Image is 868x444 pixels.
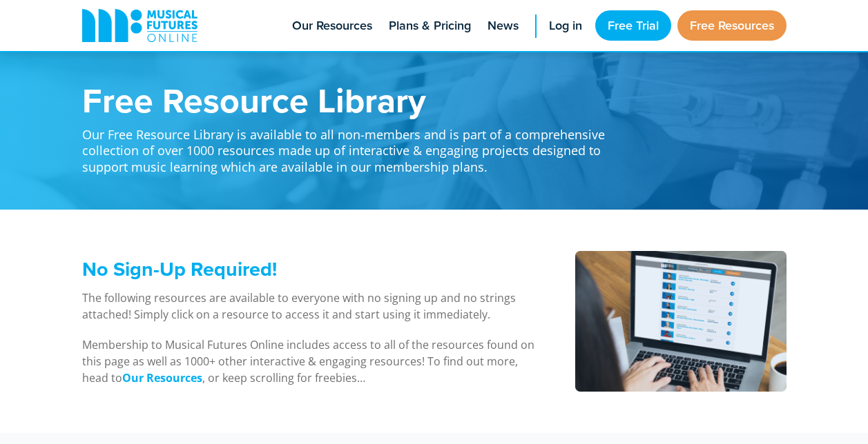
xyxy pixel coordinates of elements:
[677,10,787,41] a: Free Resources
[82,83,621,117] h1: Free Resource Library
[82,254,277,283] span: No Sign-Up Required!
[292,17,372,35] span: Our Resources
[122,370,202,385] strong: Our Resources
[595,10,671,41] a: Free Trial
[122,370,202,386] a: Our Resources
[488,17,519,35] span: News
[389,17,471,35] span: Plans & Pricing
[82,117,621,175] p: Our Free Resource Library is available to all non-members and is part of a comprehensive collecti...
[549,17,582,35] span: Log in
[82,336,540,386] p: Membership to Musical Futures Online includes access to all of the resources found on this page a...
[82,290,540,323] p: The following resources are available to everyone with no signing up and no strings attached! Sim...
